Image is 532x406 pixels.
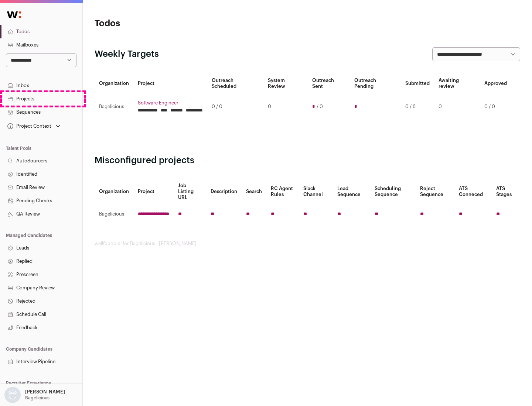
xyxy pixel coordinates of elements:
th: Lead Sequence [333,178,370,205]
th: RC Agent Rules [266,178,299,205]
th: Job Listing URL [174,178,206,205]
th: Submitted [401,73,434,94]
a: Software Engineer [138,100,203,106]
td: Bagelicious [95,94,133,120]
th: Outreach Scheduled [207,73,263,94]
td: 0 [434,94,480,120]
td: Bagelicious [95,205,133,223]
th: Organization [95,73,133,94]
td: 0 / 6 [401,94,434,120]
img: Wellfound [3,7,25,22]
th: System Review [263,73,307,94]
img: nopic.png [4,387,21,403]
th: Approved [480,73,511,94]
h2: Weekly Targets [95,48,159,60]
th: Search [242,178,266,205]
button: Open dropdown [3,387,66,403]
h2: Misconfigured projects [95,155,520,166]
th: Slack Channel [299,178,333,205]
p: Bagelicious [25,395,50,401]
th: ATS Conneced [454,178,491,205]
th: Project [133,178,174,205]
th: Organization [95,178,133,205]
footer: wellfound:ai for Bagelicious - [PERSON_NAME] [95,241,520,247]
th: Outreach Sent [308,73,350,94]
th: Project [133,73,207,94]
td: 0 / 0 [480,94,511,120]
th: ATS Stages [492,178,520,205]
button: Open dropdown [6,121,62,131]
th: Outreach Pending [350,73,400,94]
th: Description [206,178,242,205]
td: 0 [263,94,307,120]
p: [PERSON_NAME] [25,389,65,395]
div: Project Context [6,123,51,129]
th: Scheduling Sequence [370,178,416,205]
th: Awaiting review [434,73,480,94]
td: 0 / 0 [207,94,263,120]
th: Reject Sequence [416,178,455,205]
h1: Todos [95,18,236,30]
span: / 0 [317,104,323,110]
